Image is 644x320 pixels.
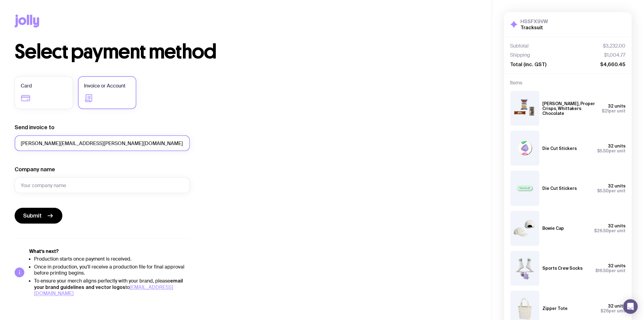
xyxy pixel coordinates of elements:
[596,268,626,273] span: per unit
[510,43,529,49] span: Subtotal
[608,183,626,188] span: 32 units
[510,52,530,58] span: Shipping
[23,212,42,219] span: Submit
[543,266,583,271] h3: Sports Crew Socks
[602,108,626,113] span: per unit
[510,61,547,67] span: Total (inc. GST)
[594,228,626,233] span: per unit
[597,148,609,153] span: $5.50
[608,263,626,268] span: 32 units
[29,248,190,254] h5: What’s next?
[608,223,626,228] span: 32 units
[543,306,568,311] h3: Zipper Tote
[34,284,173,297] a: [EMAIL_ADDRESS][DOMAIN_NAME]
[597,188,626,193] span: per unit
[34,278,190,297] li: To ensure your merch aligns perfectly with your brand, please to
[15,208,62,224] button: Submit
[601,308,626,313] span: per unit
[543,226,564,231] h3: Bowie Cap
[521,24,548,30] h2: Tracksuit
[34,264,190,276] li: Once in production, you'll receive a production file for final approval before printing begins.
[597,148,626,153] span: per unit
[15,177,190,193] input: Your company name
[15,166,55,173] label: Company name
[543,146,577,151] h3: Die Cut Stickers
[623,299,638,314] div: Open Intercom Messenger
[596,268,609,273] span: $16.50
[597,188,609,193] span: $5.50
[602,108,609,113] span: $21
[21,82,32,90] span: Card
[604,52,626,58] span: $1,004.77
[608,304,626,308] span: 32 units
[84,82,125,90] span: Invoice or Account
[15,135,190,151] input: accounts@company.com
[608,144,626,148] span: 32 units
[594,228,609,233] span: $26.50
[601,308,609,313] span: $26
[600,61,626,67] span: $4,660.45
[15,42,477,62] h1: Select payment method
[603,43,626,49] span: $3,232.00
[543,101,597,116] h3: [PERSON_NAME], Proper Crisps, Whittakers Chocolate
[521,18,548,24] h3: HSSFX9VW
[34,256,190,262] li: Production starts once payment is received.
[543,186,577,191] h3: Die Cut Stickers
[510,80,626,86] h4: Items
[15,124,54,131] label: Send invoice to
[608,104,626,108] span: 32 units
